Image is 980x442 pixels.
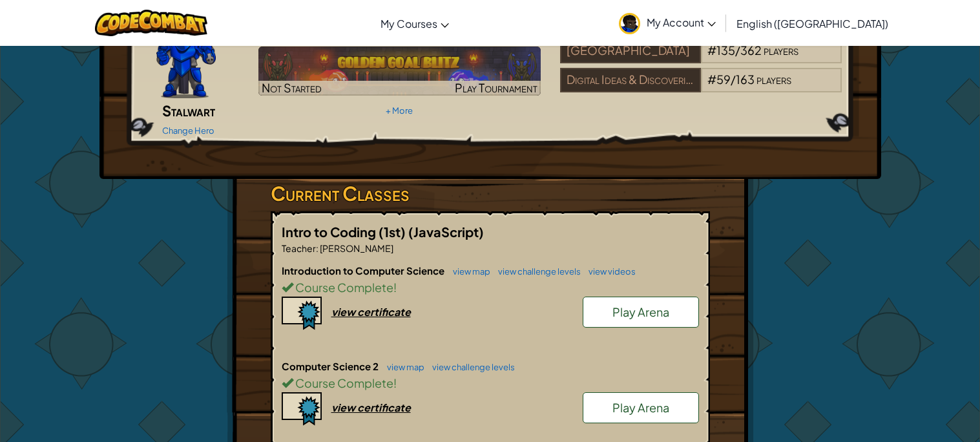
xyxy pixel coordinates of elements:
a: + More [386,105,413,116]
a: My Account [612,3,722,43]
a: My Courses [374,6,455,41]
a: Change Hero [162,125,214,136]
div: view certificate [331,401,411,414]
span: players [764,43,798,58]
span: Course Complete [293,280,393,295]
a: view map [446,266,490,277]
a: view certificate [282,305,411,319]
img: avatar [619,13,640,34]
span: / [735,43,740,58]
a: Not StartedPlay Tournament [258,47,541,96]
span: 59 [716,72,731,87]
span: ! [393,280,397,295]
span: # [707,43,716,58]
div: view certificate [331,305,411,319]
a: view map [381,362,424,372]
span: Stalwart [162,101,215,120]
span: Computer Science 2 [282,360,381,372]
a: view challenge levels [492,266,581,277]
img: Gordon-selection-pose.png [156,21,216,98]
a: [GEOGRAPHIC_DATA]#135/362players [560,51,842,66]
span: 135 [716,43,735,58]
span: 362 [740,43,762,58]
span: Teacher [282,242,316,254]
span: My Account [647,16,716,29]
span: Introduction to Computer Science [282,264,446,277]
a: view challenge levels [426,362,515,372]
span: ! [393,375,397,390]
img: certificate-icon.png [282,392,322,426]
div: Digital Ideas & Discoveries (7th) [560,68,701,92]
span: Course Complete [293,375,393,390]
span: (JavaScript) [408,224,484,240]
div: [GEOGRAPHIC_DATA] [560,39,701,63]
span: Not Started [262,80,322,95]
span: [PERSON_NAME] [318,242,393,254]
img: CodeCombat logo [95,10,208,36]
a: Digital Ideas & Discoveries (7th)#59/163players [560,80,842,95]
span: : [316,242,318,254]
span: players [756,72,791,87]
span: My Courses [381,17,437,30]
span: Play Arena [612,400,669,415]
span: English ([GEOGRAPHIC_DATA]) [736,17,888,30]
span: Play Tournament [455,80,537,95]
span: 163 [736,72,755,87]
a: English ([GEOGRAPHIC_DATA]) [730,6,895,41]
span: # [707,72,716,87]
span: / [731,72,736,87]
h3: Current Classes [271,179,710,208]
img: Golden Goal [258,47,541,96]
a: view certificate [282,401,411,414]
a: view videos [582,266,636,277]
span: Intro to Coding (1st) [282,224,408,240]
img: certificate-icon.png [282,297,322,330]
span: Play Arena [612,304,669,319]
